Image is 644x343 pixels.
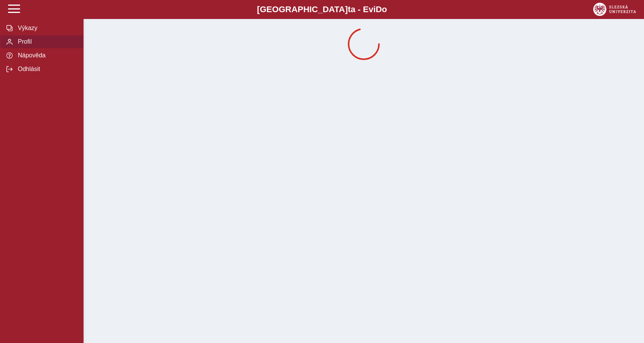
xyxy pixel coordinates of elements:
span: D [376,5,382,14]
b: [GEOGRAPHIC_DATA] a - Evi [23,5,621,14]
span: Výkazy [16,25,77,32]
span: Odhlásit [16,66,77,73]
span: Nápověda [16,52,77,59]
span: Profil [16,38,77,45]
span: t [348,5,350,14]
span: o [382,5,387,14]
img: logo_web_su.png [593,3,636,16]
